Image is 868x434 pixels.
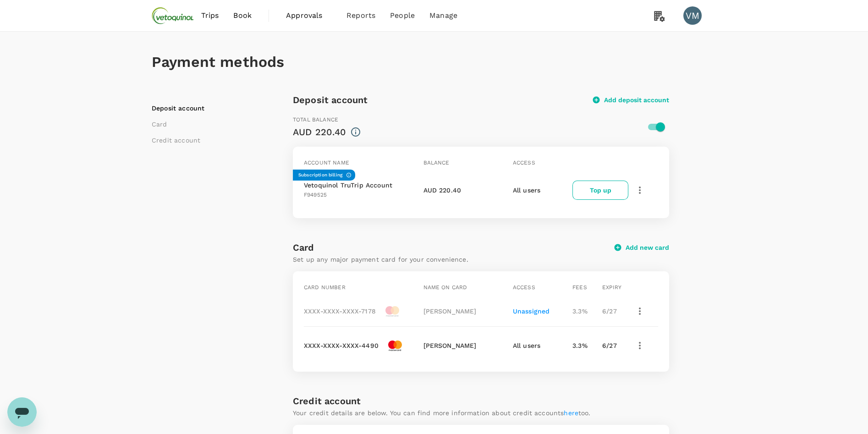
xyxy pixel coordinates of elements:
span: Manage [429,10,457,21]
span: Unassigned [513,308,550,315]
p: Vetoquinol TruTrip Account [304,181,392,190]
span: Account name [304,159,349,166]
button: Add new card [615,243,669,252]
button: Top up [572,181,628,200]
p: [PERSON_NAME] [423,341,509,350]
h6: Card [293,240,615,255]
span: Trips [201,10,219,21]
button: Add deposit account [593,96,669,104]
p: 3.3 % [572,341,599,350]
p: XXXX-XXXX-XXXX-7178 [304,307,376,316]
span: People [390,10,415,21]
p: AUD 220.40 [423,186,461,195]
img: Vetoquinol Australia Pty Limited [152,5,194,26]
li: Credit account [152,136,266,145]
span: Book [233,10,252,21]
p: Set up any major payment card for your convenience. [293,255,615,264]
h6: Deposit account [293,93,368,107]
p: 6 / 27 [602,341,628,350]
p: 3.3 % [572,307,599,316]
iframe: Button to launch messaging window, conversation in progress [7,397,37,427]
span: Access [513,159,535,166]
span: All users [513,187,540,194]
p: [PERSON_NAME] [423,307,509,316]
div: AUD 220.40 [293,125,346,139]
span: Approvals [286,10,332,21]
li: Deposit account [152,104,266,113]
span: Total balance [293,116,338,123]
span: Name on card [423,284,467,291]
span: All users [513,342,540,349]
span: Balance [423,159,449,166]
span: Reports [346,10,375,21]
h6: Subscription billing [298,171,342,179]
div: VM [683,6,702,25]
h6: Credit account [293,394,361,408]
span: Expiry [602,284,621,291]
a: here [564,409,578,417]
img: master [382,339,407,352]
h1: Payment methods [152,54,716,71]
span: Access [513,284,535,291]
img: master [379,304,405,318]
li: Card [152,120,266,129]
span: F949525 [304,192,327,198]
p: XXXX-XXXX-XXXX-4490 [304,341,379,350]
p: 6 / 27 [602,307,628,316]
span: Card number [304,284,346,291]
p: Your credit details are below. You can find more information about credit accounts too. [293,408,591,418]
span: Fees [572,284,587,291]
